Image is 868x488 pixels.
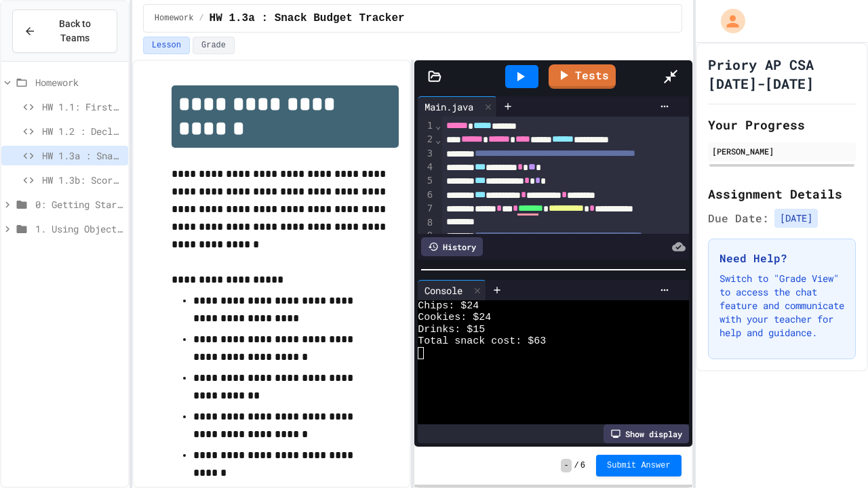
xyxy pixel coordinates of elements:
div: To enrich screen reader interactions, please activate Accessibility in Grammarly extension settings [442,117,689,464]
span: Drinks: $15 [418,324,485,335]
div: My Account [707,5,749,37]
div: 3 [418,147,435,161]
button: Lesson [143,37,190,54]
span: HW 1.3a : Snack Budget Tracker [42,148,123,163]
a: Tests [549,64,616,89]
span: Fold line [435,120,441,131]
span: / [574,460,579,471]
div: Show display [604,424,689,443]
div: Main.java [418,96,497,117]
div: 6 [418,188,435,202]
h3: Need Help? [719,250,844,266]
span: HW 1.3b: Score Board Fixer [42,173,123,187]
button: Submit Answer [596,455,682,476]
span: HW 1.2 : Declaring Variables and Data Types [42,124,123,138]
span: [DATE] [774,209,818,228]
span: Due Date: [708,210,769,226]
span: - [561,459,571,472]
span: HW 1.3a : Snack Budget Tracker [210,10,405,26]
h2: Your Progress [708,115,856,134]
div: 5 [418,174,435,188]
div: 4 [418,161,435,174]
span: 6 [580,460,585,471]
div: 7 [418,202,435,216]
div: 2 [418,133,435,146]
span: Homework [155,13,194,24]
span: Chips: $24 [418,300,479,312]
span: Fold line [435,134,441,145]
span: Homework [35,75,123,89]
div: Console [418,283,469,298]
span: 1. Using Objects and Methods [35,222,123,236]
div: 1 [418,119,435,133]
span: 0: Getting Started [35,197,123,211]
button: Grade [193,37,235,54]
span: HW 1.1: First Program [42,100,123,114]
span: Back to Teams [44,17,106,45]
button: Back to Teams [12,9,117,53]
div: Console [418,280,486,300]
span: Submit Answer [607,460,671,471]
p: Switch to "Grade View" to access the chat feature and communicate with your teacher for help and ... [719,272,844,340]
div: History [421,237,483,256]
span: / [199,13,203,24]
span: Cookies: $24 [418,312,491,323]
h1: Priory AP CSA [DATE]-[DATE] [708,55,856,93]
div: 9 [418,229,435,243]
div: [PERSON_NAME] [712,145,852,157]
div: Main.java [418,100,480,114]
h2: Assignment Details [708,184,856,203]
span: Total snack cost: $63 [418,335,546,347]
div: 8 [418,216,435,230]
